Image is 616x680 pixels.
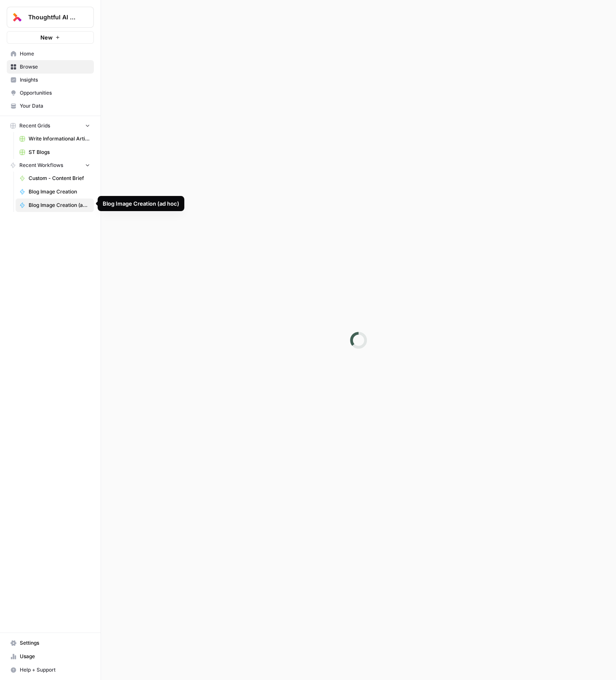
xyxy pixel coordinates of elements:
button: Help + Support [7,663,94,677]
span: Custom - Content Brief [29,175,90,182]
span: ST Blogs [29,148,90,156]
button: Recent Grids [7,119,94,132]
a: Blog Image Creation [16,185,94,198]
span: Blog Image Creation [29,188,90,196]
span: Browse [20,63,90,71]
a: Browse [7,60,94,74]
a: Custom - Content Brief [16,172,94,185]
a: Insights [7,73,94,87]
a: Opportunities [7,86,94,100]
a: Write Informational Article [16,132,94,146]
span: Usage [20,653,90,660]
span: Settings [20,639,90,647]
span: Your Data [20,102,90,110]
a: Your Data [7,99,94,113]
a: Usage [7,650,94,663]
span: Write Informational Article [29,135,90,143]
a: Blog Image Creation (ad hoc) [16,198,94,212]
button: Workspace: Thoughtful AI Content Engine [7,7,94,28]
span: Blog Image Creation (ad hoc) [29,201,90,209]
span: Recent Workflows [19,161,63,169]
button: New [7,31,94,44]
img: Thoughtful AI Content Engine Logo [10,10,25,25]
a: ST Blogs [16,146,94,159]
span: Recent Grids [19,122,50,130]
span: Opportunities [20,89,90,97]
a: Settings [7,636,94,650]
span: Insights [20,76,90,84]
span: Help + Support [20,666,90,674]
span: New [40,33,53,42]
a: Home [7,47,94,61]
button: Recent Workflows [7,159,94,172]
span: Home [20,50,90,58]
span: Thoughtful AI Content Engine [28,13,79,21]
